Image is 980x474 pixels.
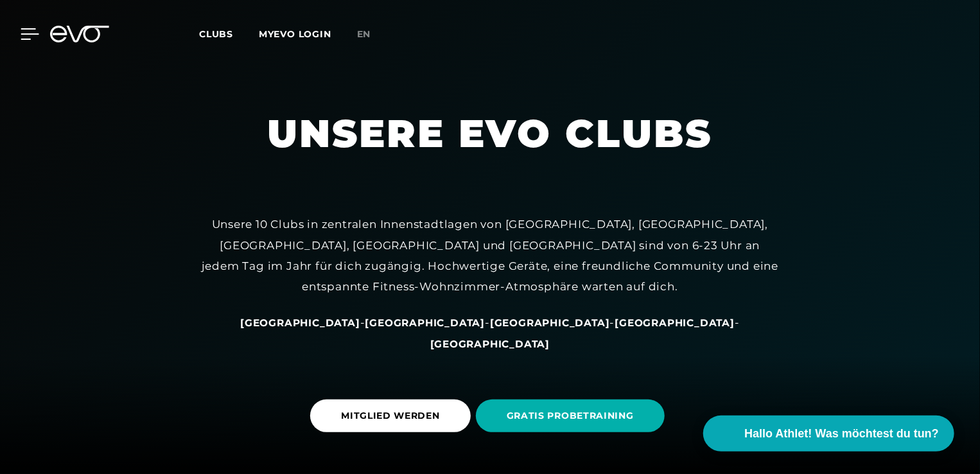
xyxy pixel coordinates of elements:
a: MITGLIED WERDEN [310,390,476,442]
div: Unsere 10 Clubs in zentralen Innenstadtlagen von [GEOGRAPHIC_DATA], [GEOGRAPHIC_DATA], [GEOGRAPHI... [201,214,779,297]
span: GRATIS PROBETRAINING [507,409,634,423]
span: Hallo Athlet! Was möchtest du tun? [744,425,939,443]
a: Clubs [199,28,259,40]
button: Hallo Athlet! Was möchtest du tun? [703,416,954,452]
span: MITGLIED WERDEN [341,409,440,423]
span: Jetzt Mitglied werden [821,28,929,39]
a: MYEVO LOGIN [259,28,331,40]
div: - - - - [201,312,779,354]
a: Gratis Probetraining [670,21,805,48]
span: en [357,28,371,40]
a: Jetzt Mitglied werden [805,21,944,48]
a: [GEOGRAPHIC_DATA] [615,316,735,329]
a: en [357,27,387,42]
a: [GEOGRAPHIC_DATA] [240,316,360,329]
a: [GEOGRAPHIC_DATA] [490,316,610,329]
span: Clubs [199,28,233,40]
span: [GEOGRAPHIC_DATA] [490,317,610,329]
a: [GEOGRAPHIC_DATA] [430,337,550,350]
a: GRATIS PROBETRAINING [476,390,670,442]
span: Gratis Probetraining [687,29,789,40]
span: [GEOGRAPHIC_DATA] [430,338,550,350]
span: [GEOGRAPHIC_DATA] [240,317,360,329]
span: [GEOGRAPHIC_DATA] [365,317,486,329]
span: [GEOGRAPHIC_DATA] [615,317,735,329]
a: [GEOGRAPHIC_DATA] [365,316,486,329]
h1: UNSERE EVO CLUBS [268,109,713,159]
